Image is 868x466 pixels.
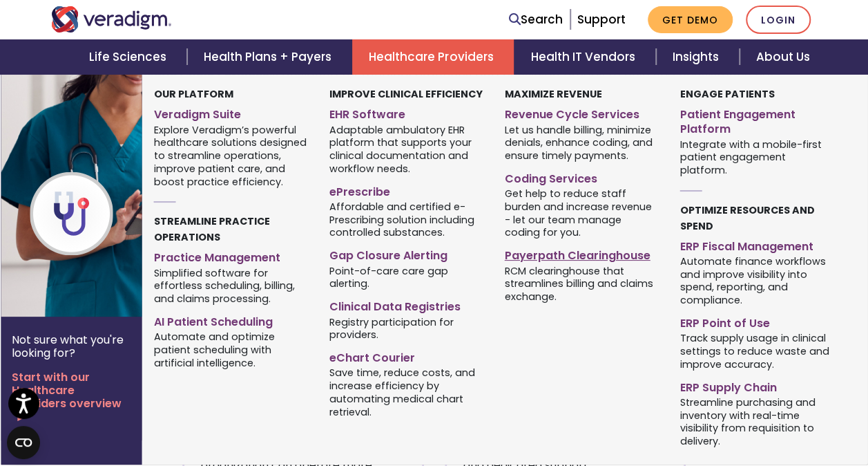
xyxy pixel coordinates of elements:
[505,122,659,162] span: Let us handle billing, minimize denials, enhance coding, and ensure timely payments.
[154,87,233,101] strong: Our Platform
[187,39,352,75] a: Health Plans + Payers
[329,122,484,175] span: Adaptable ambulatory EHR platform that supports your clinical documentation and workflow needs.
[679,102,834,137] a: Patient Engagement Platform
[679,254,834,306] span: Automate finance workflows and improve visibility into spend, reporting, and compliance.
[505,87,602,101] strong: Maximize Revenue
[648,6,733,33] a: Get Demo
[51,6,172,32] img: Veradigm logo
[329,346,484,366] a: eChart Courier
[577,11,626,28] a: Support
[329,295,484,315] a: Clinical Data Registries
[505,102,659,122] a: Revenue Cycle Services
[329,243,484,263] a: Gap Closure Alerting
[679,311,834,331] a: ERP Point of Use
[329,87,483,101] strong: Improve Clinical Efficiency
[679,234,834,254] a: ERP Fiscal Management
[1,75,223,317] img: Healthcare Provider
[154,214,270,244] strong: Streamline Practice Operations
[514,39,655,75] a: Health IT Vendors
[679,203,814,233] strong: Optimize Resources and Spend
[154,265,309,306] span: Simplified software for effortless scheduling, billing, and claims processing.
[603,366,851,449] iframe: Drift Chat Widget
[679,87,774,101] strong: Engage Patients
[329,315,484,342] span: Registry participation for providers.
[505,187,659,239] span: Get help to reduce staff burden and increase revenue - let our team manage coding for you.
[329,263,484,290] span: Point-of-care care gap alerting.
[505,167,659,187] a: Coding Services
[740,39,827,75] a: About Us
[746,6,811,34] a: Login
[154,102,309,122] a: Veradigm Suite
[329,366,484,418] span: Save time, reduce costs, and increase efficiency by automating medical chart retrieval.
[7,426,40,459] button: Open CMP widget
[679,137,834,177] span: Integrate with a mobile-first patient engagement platform.
[679,331,834,371] span: Track supply usage in clinical settings to reduce waste and improve accuracy.
[154,122,309,188] span: Explore Veradigm’s powerful healthcare solutions designed to streamline operations, improve patie...
[154,310,309,330] a: AI Patient Scheduling
[505,243,659,263] a: Payerpath Clearinghouse
[329,199,484,239] span: Affordable and certified e-Prescribing solution including controlled substances.
[329,180,484,200] a: ePrescribe
[154,245,309,265] a: Practice Management
[505,263,659,304] span: RCM clearinghouse that streamlines billing and claims exchange.
[656,39,740,75] a: Insights
[73,39,187,75] a: Life Sciences
[352,39,514,75] a: Healthcare Providers
[12,371,131,424] a: Start with our Healthcare Providers overview
[154,330,309,370] span: Automate and optimize patient scheduling with artificial intelligence.
[12,333,131,360] p: Not sure what you're looking for?
[329,102,484,122] a: EHR Software
[509,10,563,29] a: Search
